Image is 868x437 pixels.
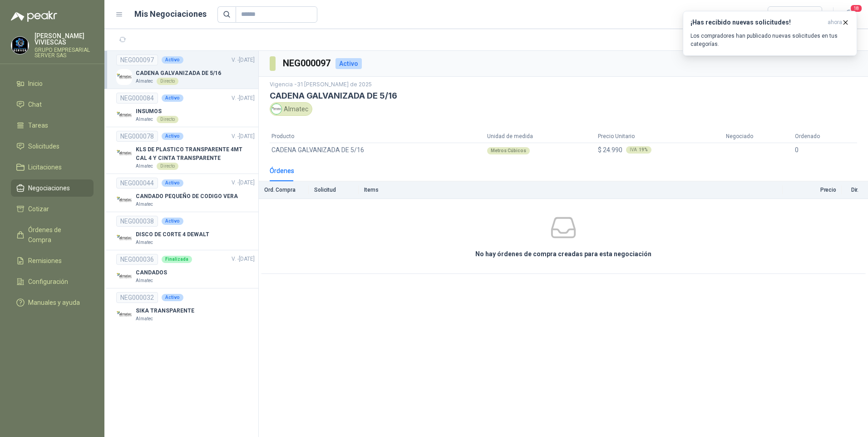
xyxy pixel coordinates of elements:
[136,239,153,246] p: Almatec
[487,147,530,154] div: Metros Cúbicos
[136,107,178,116] p: INSUMOS
[116,69,132,85] img: Company Logo
[116,178,255,208] a: NEG000044ActivoV. -[DATE] Company LogoCANDADO PEQUEÑO DE CODIGO VERAAlmatec
[136,201,153,208] p: Almatec
[28,225,85,245] span: Órdenes de Compra
[116,55,255,85] a: NEG000097ActivoV. -[DATE] Company LogoCADENA GALVANIZADA DE 5/16AlmatecDirecto
[11,138,94,155] a: Solicitudes
[116,107,132,123] img: Company Logo
[28,120,48,130] span: Tareas
[136,116,153,123] p: Almatec
[841,6,857,23] button: 18
[116,93,158,104] div: NEG000084
[28,162,62,172] span: Licitaciones
[11,159,94,176] a: Licitaciones
[116,292,158,303] div: NEG000032
[28,256,62,266] span: Remisiones
[35,47,94,58] p: GRUPO EMPRESARIAL SERVER SAS
[162,256,192,263] div: Finalizada
[724,130,793,143] th: Negociado
[11,221,94,248] a: Órdenes de Compra
[162,179,183,187] div: Activo
[116,131,158,142] div: NEG000078
[232,179,255,186] span: V. - [DATE]
[136,315,153,323] p: Almatec
[475,249,651,259] h3: No hay órdenes de compra creadas para esta negociación
[157,78,178,85] div: Directo
[11,252,94,269] a: Remisiones
[11,273,94,290] a: Configuración
[136,192,238,201] p: CANDADO PEQUEÑO DE CODIGO VERA
[11,11,57,22] img: Logo peakr
[259,181,309,199] th: Ord. Compra
[596,130,724,143] th: Precio Unitario
[485,130,596,143] th: Unidad de medida
[28,183,70,193] span: Negociaciones
[116,93,255,123] a: NEG000084ActivoV. -[DATE] Company LogoINSUMOSAlmatecDirecto
[116,178,158,189] div: NEG000044
[116,192,132,208] img: Company Logo
[232,95,255,101] span: V. - [DATE]
[28,298,80,308] span: Manuales y ayuda
[28,99,42,109] span: Chat
[116,254,255,284] a: NEG000036FinalizadaV. -[DATE] Company LogoCANDADOSAlmatec
[11,117,94,134] a: Tareas
[270,91,857,100] h3: CADENA GALVANIZADA DE 5/16
[35,33,94,45] p: [PERSON_NAME] VIVIESCAS
[828,19,842,26] span: ahora
[309,181,359,199] th: Solicitud
[136,268,167,277] p: CANDADOS
[335,58,362,69] div: Activo
[116,268,132,284] img: Company Logo
[116,307,132,323] img: Company Logo
[783,181,842,199] th: Precio
[271,104,281,114] img: Company Logo
[136,145,255,163] p: KLS DE PLASTICO TRANSPARENTE 4MT CAL 4 Y CINTA TRANSPARENTE
[11,294,94,311] a: Manuales y ayuda
[11,96,94,113] a: Chat
[162,94,183,102] div: Activo
[136,307,194,315] p: SIKA TRANSPARENTE
[136,277,153,284] p: Almatec
[11,37,29,54] img: Company Logo
[136,78,153,85] p: Almatec
[850,4,863,13] span: 18
[270,102,312,116] div: Almatec
[793,143,857,157] td: 0
[116,145,132,161] img: Company Logo
[626,146,651,154] div: IVA
[270,80,857,89] p: Vigencia - 31 [PERSON_NAME] de 2025
[136,230,209,239] p: DISCO DE CORTE 4 DEWALT
[28,204,49,214] span: Cotizar
[116,216,255,246] a: NEG000038ActivoCompany LogoDISCO DE CORTE 4 DEWALTAlmatec
[162,218,183,225] div: Activo
[28,141,59,151] span: Solicitudes
[359,181,783,199] th: Items
[116,216,158,227] div: NEG000038
[232,133,255,139] span: V. - [DATE]
[683,11,857,56] button: ¡Has recibido nuevas solicitudes!ahora Los compradores han publicado nuevas solicitudes en tus ca...
[270,166,294,176] div: Órdenes
[283,56,332,70] h3: NEG000097
[11,200,94,218] a: Cotizar
[157,116,178,123] div: Directo
[116,55,158,65] div: NEG000097
[11,179,94,197] a: Negociaciones
[28,277,68,287] span: Configuración
[271,145,364,155] span: CADENA GALVANIZADA DE 5/16
[136,163,153,170] p: Almatec
[116,254,158,265] div: NEG000036
[232,57,255,63] span: V. - [DATE]
[136,69,221,78] p: CADENA GALVANIZADA DE 5/16
[162,133,183,140] div: Activo
[134,8,207,20] h1: Mis Negociaciones
[690,32,849,48] p: Los compradores han publicado nuevas solicitudes en tus categorías.
[232,256,255,262] span: V. - [DATE]
[11,75,94,92] a: Inicio
[28,79,43,89] span: Inicio
[598,145,622,155] span: $ 24.990
[270,130,485,143] th: Producto
[116,131,255,170] a: NEG000078ActivoV. -[DATE] Company LogoKLS DE PLASTICO TRANSPARENTE 4MT CAL 4 Y CINTA TRANSPARENTE...
[116,292,255,323] a: NEG000032ActivoCompany LogoSIKA TRANSPARENTEAlmatec
[690,19,824,26] h3: ¡Has recibido nuevas solicitudes!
